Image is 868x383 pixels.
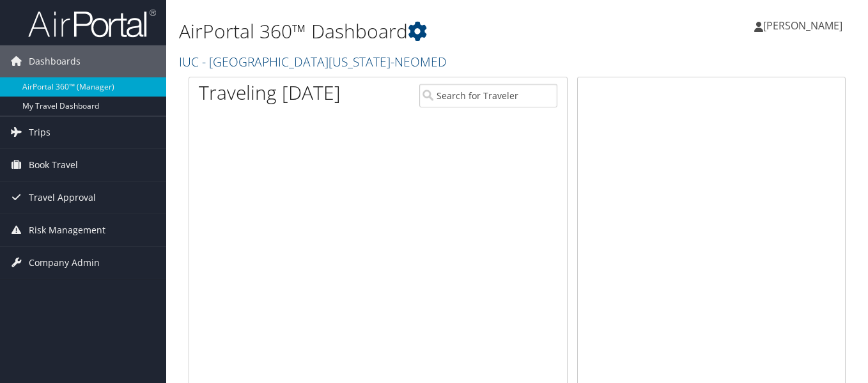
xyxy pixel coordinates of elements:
[28,8,156,38] img: airportal-logo.png
[763,19,842,33] span: [PERSON_NAME]
[29,116,50,148] span: Trips
[754,6,855,45] a: [PERSON_NAME]
[179,53,450,70] a: IUC - [GEOGRAPHIC_DATA][US_STATE]-NEOMED
[199,79,341,106] h1: Traveling [DATE]
[29,214,105,246] span: Risk Management
[419,84,557,107] input: Search for Traveler
[29,182,96,214] span: Travel Approval
[29,149,78,181] span: Book Travel
[29,247,100,279] span: Company Admin
[29,45,81,77] span: Dashboards
[179,18,630,45] h1: AirPortal 360™ Dashboard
